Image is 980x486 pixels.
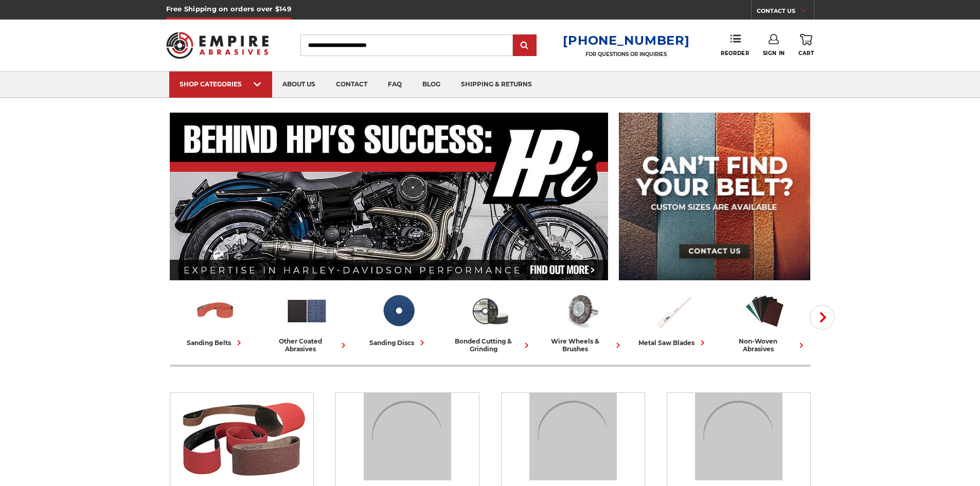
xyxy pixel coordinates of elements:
img: Metal Saw Blades [652,290,694,332]
a: faq [378,71,412,98]
div: bonded cutting & grinding [449,337,532,353]
a: about us [272,71,326,98]
img: Non-woven Abrasives [743,290,786,332]
img: Sanding Discs [529,393,617,480]
span: Cart [798,50,814,57]
a: shipping & returns [451,71,542,98]
a: [PHONE_NUMBER] [563,33,689,48]
button: Next [810,305,834,330]
div: metal saw blades [638,337,708,348]
div: non-woven abrasives [723,337,807,353]
div: sanding discs [369,337,427,348]
a: other coated abrasives [265,290,349,353]
div: sanding belts [187,337,244,348]
a: non-woven abrasives [723,290,807,353]
a: metal saw blades [632,290,715,348]
span: Sign In [763,50,785,57]
a: wire wheels & brushes [540,290,623,353]
div: other coated abrasives [265,337,349,353]
img: Other Coated Abrasives [364,393,451,480]
img: Sanding Belts [194,290,237,332]
a: bonded cutting & grinding [449,290,532,353]
img: Other Coated Abrasives [286,290,328,332]
a: CONTACT US [757,5,814,20]
img: promo banner for custom belts. [619,113,810,280]
div: wire wheels & brushes [540,337,623,353]
img: Sanding Belts [175,393,308,480]
img: Wire Wheels & Brushes [560,290,603,332]
img: Empire Abrasives [166,25,269,65]
a: sanding discs [357,290,440,348]
p: FOR QUESTIONS OR INQUIRIES [563,51,689,58]
a: contact [326,71,378,98]
span: Reorder [721,50,749,57]
img: Bonded Cutting & Grinding [469,290,511,332]
img: Bonded Cutting & Grinding [695,393,782,480]
img: Sanding Discs [377,290,420,332]
a: blog [412,71,451,98]
input: Submit [514,35,535,56]
img: Banner for an interview featuring Horsepower Inc who makes Harley performance upgrades featured o... [170,113,609,280]
a: Cart [798,34,814,57]
a: sanding belts [174,290,257,348]
a: Reorder [721,34,749,56]
div: SHOP CATEGORIES [180,80,262,88]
